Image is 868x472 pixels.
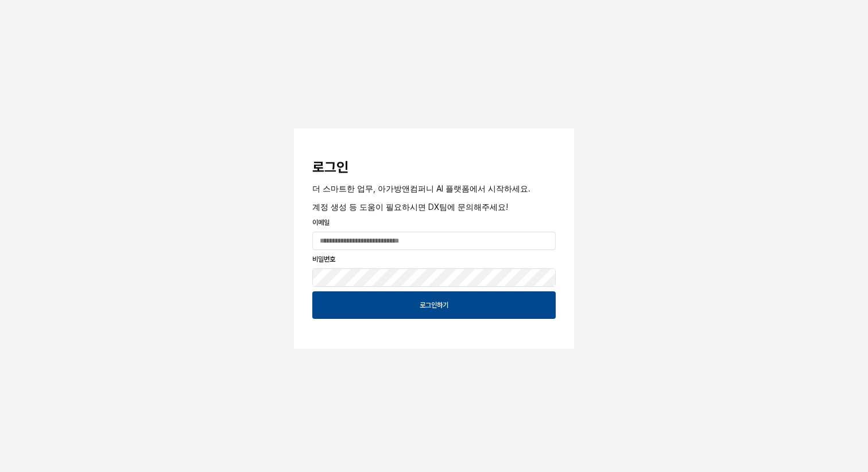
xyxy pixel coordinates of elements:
[420,301,448,310] p: 로그인하기
[312,217,556,228] p: 이메일
[312,254,556,264] p: 비밀번호
[312,291,556,319] button: 로그인하기
[312,159,556,175] h3: 로그인
[312,201,556,213] p: 계정 생성 등 도움이 필요하시면 DX팀에 문의해주세요!
[312,182,556,194] p: 더 스마트한 업무, 아가방앤컴퍼니 AI 플랫폼에서 시작하세요.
